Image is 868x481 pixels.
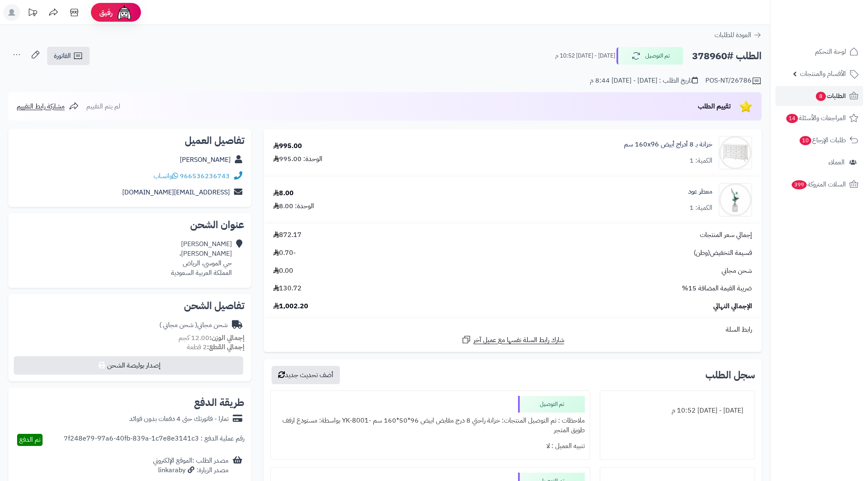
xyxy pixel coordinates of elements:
div: [PERSON_NAME] [PERSON_NAME]، حي الموسى، الرياض المملكة العربية السعودية [171,239,232,277]
span: الإجمالي النهائي [713,302,752,311]
small: 12.00 كجم [179,333,244,343]
a: شارك رابط السلة نفسها مع عميل آخر [461,335,564,345]
a: الفاتورة [47,47,90,65]
div: الكمية: 1 [689,203,712,213]
span: 10 [800,136,812,145]
img: 1731233659-1-90x90.jpg [719,136,752,169]
span: العودة للطلبات [715,30,751,40]
div: الوحدة: 995.00 [273,154,322,164]
strong: إجمالي القطع: [207,342,244,352]
div: الكمية: 1 [689,156,712,166]
div: POS-NT/26786 [705,76,762,86]
div: تم التوصيل [518,396,585,413]
h2: عنوان الشحن [15,220,244,230]
span: المراجعات والأسئلة [785,112,846,124]
a: خزانة بـ 8 أدراج أبيض ‎160x96 سم‏ [624,140,712,149]
a: [EMAIL_ADDRESS][DOMAIN_NAME] [122,187,230,197]
span: لوحة التحكم [815,46,846,58]
a: واتساب [153,171,178,181]
span: شارك رابط السلة نفسها مع عميل آخر [473,335,564,345]
a: لوحة التحكم [775,42,863,62]
span: 8 [816,92,826,101]
span: تقييم الطلب [698,101,731,111]
span: ( شحن مجاني ) [159,320,197,330]
span: 14 [786,114,798,123]
a: [PERSON_NAME] [180,155,231,165]
button: تم التوصيل [616,47,683,65]
h2: الطلب #378960 [692,48,762,65]
a: العملاء [775,152,863,172]
span: قسيمة التخفيض(وطن) [694,248,752,258]
span: الأقسام والمنتجات [800,68,846,80]
span: 399 [792,180,807,189]
span: العملاء [828,156,845,168]
div: مصدر الزيارة: linkaraby [153,466,229,475]
button: إصدار بوليصة الشحن [14,356,243,375]
span: الفاتورة [54,51,71,61]
img: ai-face.png [116,4,133,21]
strong: إجمالي الوزن: [209,333,244,343]
span: 1,002.20 [273,302,308,311]
a: الطلبات8 [775,86,863,106]
a: مشاركة رابط التقييم [17,101,79,111]
span: ضريبة القيمة المضافة 15% [682,284,752,293]
div: مصدر الطلب :الموقع الإلكتروني [153,456,229,475]
div: رقم عملية الدفع : 7f248e79-97a6-40fb-839a-1c7e8e3141c3 [64,434,244,446]
small: [DATE] - [DATE] 10:52 م [555,52,615,60]
div: [DATE] - [DATE] 10:52 م [605,403,750,419]
div: ملاحظات : تم التوصيل المنتجات: خزانة راحتي 8 درج مقابض ابيض 96*50*160 سم -YK-8001 بواسطة: مستودع ... [276,413,585,438]
small: 2 قطعة [187,342,244,352]
h2: طريقة الدفع [194,398,244,408]
a: معطر عود [688,187,712,196]
img: logo-2.png [811,20,860,37]
span: مشاركة رابط التقييم [17,101,65,111]
a: العودة للطلبات [715,30,762,40]
a: 966536236743 [180,171,230,181]
span: 0.00 [273,266,293,276]
span: لم يتم التقييم [86,101,120,111]
img: 1726320803-110316010071-90x90.jpg [719,183,752,217]
div: تنبيه العميل : لا [276,438,585,454]
span: السلات المتروكة [791,179,846,190]
h2: تفاصيل العميل [15,136,244,146]
div: 995.00 [273,141,302,151]
div: شحن مجاني [159,320,228,330]
span: شحن مجاني [722,266,752,276]
div: تمارا - فاتورتك حتى 4 دفعات بدون فوائد [129,414,229,424]
div: 8.00 [273,189,294,198]
span: الطلبات [815,90,846,102]
span: 872.17 [273,230,302,240]
a: طلبات الإرجاع10 [775,130,863,150]
a: تحديثات المنصة [22,4,43,23]
span: طلبات الإرجاع [799,134,846,146]
a: السلات المتروكة399 [775,174,863,194]
span: رفيق [99,8,113,18]
span: تم الدفع [19,435,40,445]
h3: سجل الطلب [705,370,755,380]
div: الوحدة: 8.00 [273,201,314,211]
div: تاريخ الطلب : [DATE] - [DATE] 8:44 م [590,76,698,86]
span: 130.72 [273,284,302,293]
button: أضف تحديث جديد [272,366,340,384]
a: المراجعات والأسئلة14 [775,108,863,128]
span: إجمالي سعر المنتجات [700,230,752,240]
span: -0.70 [273,248,296,258]
h2: تفاصيل الشحن [15,301,244,311]
div: رابط السلة [267,325,758,335]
